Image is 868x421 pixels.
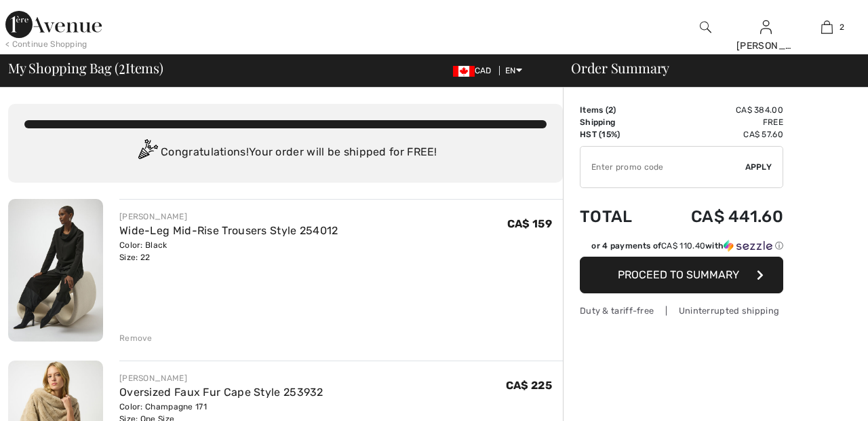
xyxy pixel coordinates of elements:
[580,128,654,141] td: HST (15%)
[608,105,613,115] span: 2
[555,61,860,75] div: Order Summary
[507,217,552,230] span: CA$ 159
[580,147,745,187] input: Promo code
[840,21,844,33] span: 2
[654,128,783,141] td: CA$ 57.60
[821,19,833,35] img: My Bag
[5,38,87,50] div: < Continue Shopping
[119,386,323,399] a: Oversized Faux Fur Cape Style 253932
[580,104,654,116] td: Items ( )
[736,39,796,53] div: [PERSON_NAME]
[119,372,323,384] div: [PERSON_NAME]
[8,199,103,342] img: Wide-Leg Mid-Rise Trousers Style 254012
[5,11,102,38] img: 1ère Avenue
[654,116,783,128] td: Free
[661,241,705,251] span: CA$ 110.40
[506,379,552,392] span: CA$ 225
[505,66,522,75] span: EN
[580,304,783,317] div: Duty & tariff-free | Uninterrupted shipping
[580,240,783,257] div: or 4 payments ofCA$ 110.40withSezzle Click to learn more about Sezzle
[119,239,338,263] div: Color: Black Size: 22
[119,332,153,344] div: Remove
[580,257,783,293] button: Proceed to Summary
[760,19,772,35] img: My Info
[119,58,125,75] span: 2
[700,19,711,35] img: search the website
[580,194,654,240] td: Total
[8,61,163,75] span: My Shopping Bag ( Items)
[797,19,856,35] a: 2
[654,194,783,240] td: CA$ 441.60
[119,224,338,237] a: Wide-Leg Mid-Rise Trousers Style 254012
[134,139,161,166] img: Congratulation2.svg
[618,268,739,281] span: Proceed to Summary
[760,20,772,33] a: Sign In
[453,66,497,75] span: CAD
[654,104,783,116] td: CA$ 384.00
[591,240,783,252] div: or 4 payments of with
[745,161,772,173] span: Apply
[453,66,475,77] img: Canadian Dollar
[724,240,772,252] img: Sezzle
[119,210,338,223] div: [PERSON_NAME]
[580,116,654,128] td: Shipping
[24,139,547,166] div: Congratulations! Your order will be shipped for FREE!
